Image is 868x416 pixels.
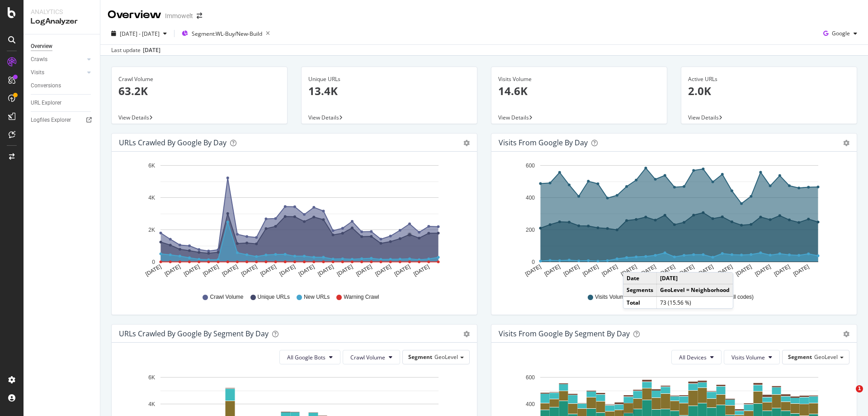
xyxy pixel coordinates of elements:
[595,293,627,301] span: Visits Volume
[308,83,470,99] p: 13.4K
[412,263,430,277] text: [DATE]
[108,7,161,23] div: Overview
[657,273,733,284] td: [DATE]
[526,163,535,169] text: 600
[814,353,838,361] span: GeoLevel
[623,273,657,284] td: Date
[148,195,155,201] text: 4K
[31,115,71,125] div: Logfiles Explorer
[278,263,297,277] text: [DATE]
[316,263,335,277] text: [DATE]
[221,263,239,277] text: [DATE]
[499,159,846,285] svg: A chart.
[657,284,733,296] td: GeoLevel = Neighborhood
[152,259,155,265] text: 0
[639,263,657,277] text: [DATE]
[658,263,676,277] text: [DATE]
[374,263,392,277] text: [DATE]
[393,263,411,277] text: [DATE]
[148,163,155,169] text: 6K
[118,114,149,121] span: View Details
[837,385,859,407] iframe: Intercom live chat
[148,227,155,233] text: 2K
[31,98,94,108] a: URL Explorer
[524,263,542,277] text: [DATE]
[119,329,269,338] div: URLs Crawled by Google By Segment By Day
[120,30,160,38] span: [DATE] - [DATE]
[336,263,354,277] text: [DATE]
[31,81,61,91] div: Conversions
[31,55,85,64] a: Crawls
[258,293,290,301] span: Unique URLs
[308,75,470,83] div: Unique URLs
[463,331,470,337] div: gear
[31,42,52,51] div: Overview
[792,263,810,277] text: [DATE]
[31,68,44,77] div: Visits
[623,296,657,308] td: Total
[31,115,94,125] a: Logfiles Explorer
[308,114,339,121] span: View Details
[623,284,657,296] td: Segments
[111,46,160,54] div: Last update
[677,263,695,277] text: [DATE]
[679,354,707,361] span: All Devices
[164,263,182,277] text: [DATE]
[148,401,155,407] text: 4K
[754,263,772,277] text: [DATE]
[143,46,160,54] div: [DATE]
[197,13,202,19] div: arrow-right-arrow-left
[788,353,812,361] span: Segment
[210,293,243,301] span: Crawl Volume
[434,353,458,361] span: GeoLevel
[297,263,316,277] text: [DATE]
[581,263,599,277] text: [DATE]
[108,26,170,41] button: [DATE] - [DATE]
[287,354,325,361] span: All Google Bots
[498,83,660,99] p: 14.6K
[119,159,467,285] svg: A chart.
[688,83,850,99] p: 2.0K
[671,350,722,364] button: All Devices
[532,259,535,265] text: 0
[31,98,61,108] div: URL Explorer
[408,353,432,361] span: Segment
[773,263,791,277] text: [DATE]
[820,26,861,41] button: Google
[696,263,714,277] text: [DATE]
[31,42,94,51] a: Overview
[165,11,193,20] div: Immowelt
[562,263,580,277] text: [DATE]
[183,263,201,277] text: [DATE]
[620,263,638,277] text: [DATE]
[526,195,535,201] text: 400
[344,293,379,301] span: Warning Crawl
[119,138,226,147] div: URLs Crawled by Google by day
[343,350,400,364] button: Crawl Volume
[31,55,47,64] div: Crawls
[202,263,220,277] text: [DATE]
[240,263,258,277] text: [DATE]
[355,263,373,277] text: [DATE]
[31,7,93,16] div: Analytics
[259,263,277,277] text: [DATE]
[716,263,734,277] text: [DATE]
[856,385,863,392] span: 1
[843,331,849,337] div: gear
[526,227,535,233] text: 200
[144,263,162,277] text: [DATE]
[304,293,330,301] span: New URLs
[192,30,262,38] span: Segment: WL-Buy/New-Build
[543,263,561,277] text: [DATE]
[499,138,588,147] div: Visits from Google by day
[463,140,470,146] div: gear
[498,75,660,83] div: Visits Volume
[731,354,765,361] span: Visits Volume
[499,329,630,338] div: Visits from Google By Segment By Day
[350,354,385,361] span: Crawl Volume
[657,296,733,308] td: 73 (15.56 %)
[178,26,274,41] button: Segment:WL-Buy/New-Build
[31,68,85,77] a: Visits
